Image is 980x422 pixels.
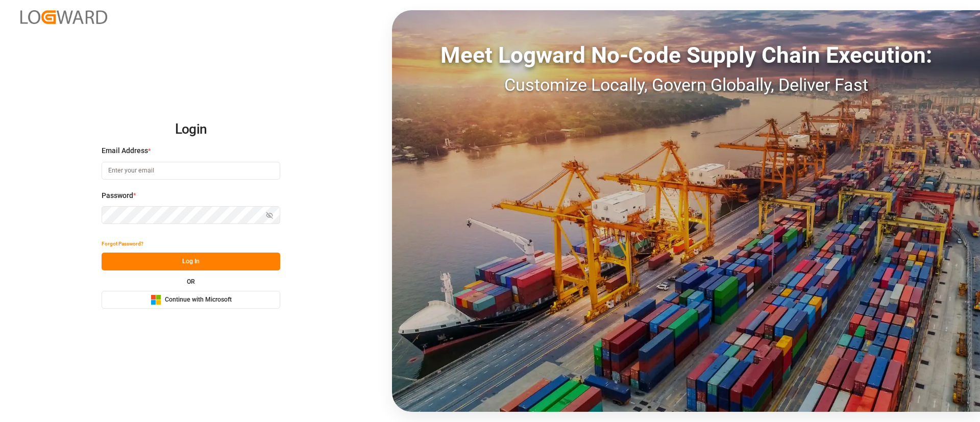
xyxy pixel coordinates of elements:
small: OR [187,279,195,285]
h2: Login [102,113,280,146]
div: Meet Logward No-Code Supply Chain Execution: [392,38,980,72]
input: Enter your email [102,162,280,180]
button: Continue with Microsoft [102,291,280,309]
button: Forgot Password? [102,235,143,253]
span: Continue with Microsoft [165,295,232,305]
img: Logward_new_orange.png [20,10,107,24]
span: Password [102,190,133,201]
div: Customize Locally, Govern Globally, Deliver Fast [392,72,980,98]
span: Email Address [102,145,148,156]
button: Log In [102,253,280,270]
